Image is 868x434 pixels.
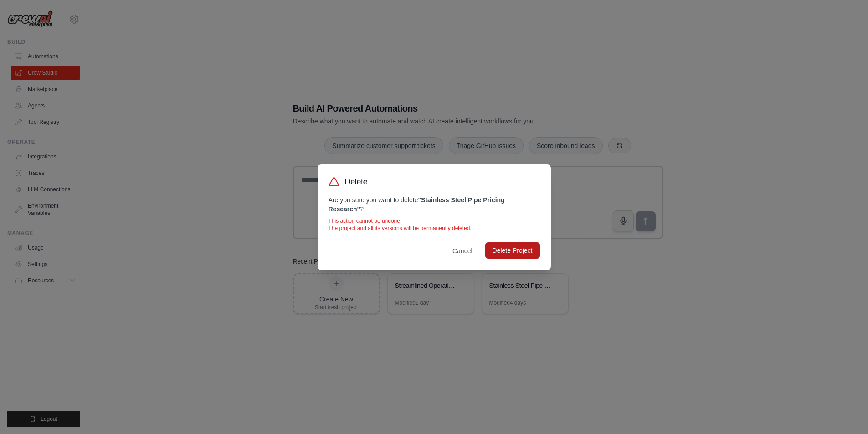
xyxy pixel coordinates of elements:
[329,225,540,232] p: The project and all its versions will be permanently deleted.
[329,195,540,214] p: Are you sure you want to delete ?
[822,390,868,434] iframe: Chat Widget
[345,175,368,188] h3: Delete
[485,242,540,259] button: Delete Project
[445,243,480,259] button: Cancel
[329,217,540,225] p: This action cannot be undone.
[329,196,505,213] strong: " Stainless Steel Pipe Pricing Research "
